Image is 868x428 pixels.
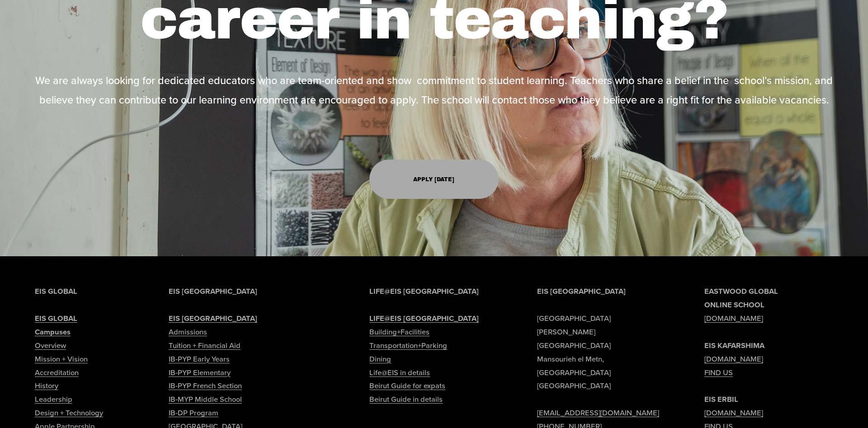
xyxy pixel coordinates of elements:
a: FIND US [704,366,733,380]
strong: LIFE@EIS [GEOGRAPHIC_DATA] [369,286,479,296]
a: Admissions [169,325,207,339]
strong: LIFE@EIS [GEOGRAPHIC_DATA] [369,313,479,324]
strong: EIS KAFARSHIMA [704,340,764,351]
strong: EIS GLOBAL [35,286,77,296]
p: We are always looking for dedicated educators who are team-oriented and show commitment to studen... [35,71,833,109]
a: EIS GLOBAL [35,312,77,325]
a: Mission + Vision [35,353,88,366]
a: Apply [DATE] [369,160,498,199]
strong: EIS [GEOGRAPHIC_DATA] [169,313,257,324]
a: Dining [369,353,391,366]
a: Life@EIS in details [369,366,430,380]
a: Campuses [35,325,71,339]
strong: EASTWOOD GLOBAL ONLINE SCHOOL [704,286,778,310]
strong: EIS ERBIL [704,394,738,404]
a: LIFE@EIS [GEOGRAPHIC_DATA] [369,312,479,325]
strong: EIS GLOBAL [35,313,77,324]
a: IB-DP Program [169,406,218,420]
a: [DOMAIN_NAME] [704,406,763,420]
a: IB-PYP French Section [169,379,242,393]
a: Leadership [35,393,72,406]
a: [DOMAIN_NAME] [704,312,763,325]
a: Design + Technology [35,406,103,420]
a: History [35,379,58,393]
a: Accreditation [35,366,79,380]
a: Beirut Guide in details [369,393,443,406]
a: IB-PYP Elementary [169,366,231,380]
a: Beirut Guide for expats [369,379,445,393]
strong: Campuses [35,326,71,337]
a: [EMAIL_ADDRESS][DOMAIN_NAME] [537,406,659,420]
a: EIS [GEOGRAPHIC_DATA] [169,312,257,325]
a: Building+Facilities [369,325,429,339]
a: [DOMAIN_NAME] [704,353,763,366]
a: Transportation+Parking [369,339,447,353]
a: Overview [35,339,66,353]
strong: EIS [GEOGRAPHIC_DATA] [537,286,626,296]
strong: EIS [GEOGRAPHIC_DATA] [169,286,257,296]
a: Tuition + Financial Aid [169,339,241,353]
a: IB-PYP Early Years [169,353,230,366]
a: IB-MYP Middle School [169,393,242,406]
